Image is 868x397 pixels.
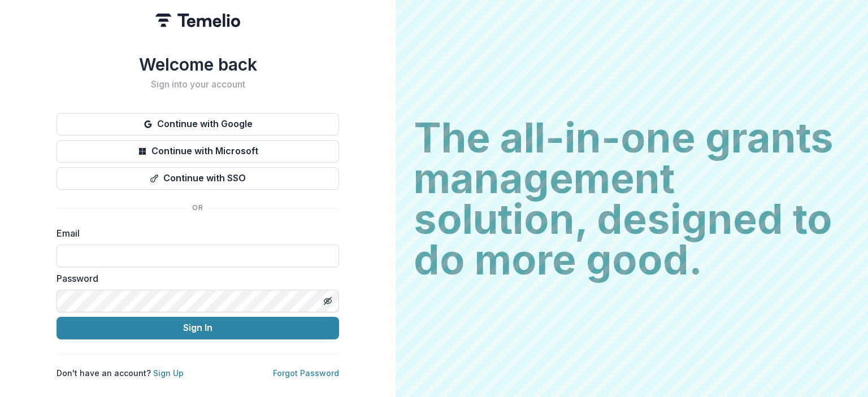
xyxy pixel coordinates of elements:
[57,317,339,339] button: Sign In
[57,79,339,90] h2: Sign into your account
[57,54,339,75] h1: Welcome back
[273,368,339,378] a: Forgot Password
[57,113,339,136] button: Continue with Google
[155,14,240,27] img: Temelio
[153,368,184,378] a: Sign Up
[57,226,332,240] label: Email
[57,272,332,285] label: Password
[57,367,184,379] p: Don't have an account?
[57,140,339,163] button: Continue with Microsoft
[57,167,339,190] button: Continue with SSO
[319,292,337,310] button: Toggle password visibility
